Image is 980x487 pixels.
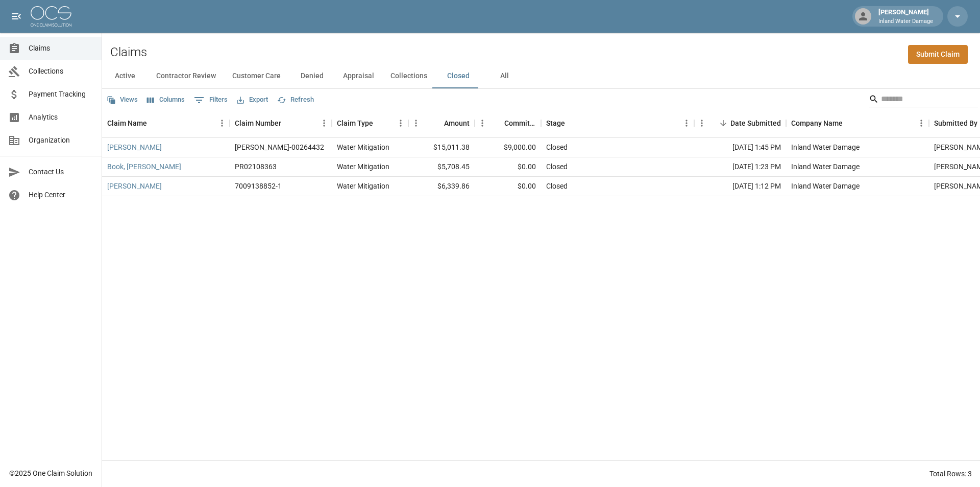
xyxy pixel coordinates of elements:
div: Inland Water Damage [791,181,860,191]
button: Collections [382,64,435,88]
button: Active [102,64,148,88]
span: Collections [29,66,93,77]
div: Water Mitigation [337,161,389,172]
div: $15,011.38 [408,138,475,157]
button: Menu [475,115,490,131]
div: Search [869,91,978,109]
div: Water Mitigation [337,181,389,191]
div: Claim Type [337,109,373,137]
button: Select columns [144,92,187,108]
div: dynamic tabs [102,64,980,88]
button: Menu [914,115,929,131]
button: Menu [694,115,709,131]
button: Sort [716,116,730,130]
div: Claim Number [235,109,281,137]
span: Analytics [29,112,93,123]
div: [DATE] 1:23 PM [694,157,786,177]
div: © 2025 One Claim Solution [9,468,92,478]
div: [DATE] 1:45 PM [694,138,786,157]
div: Water Mitigation [337,142,389,152]
button: open drawer [6,6,27,27]
div: Stage [541,109,694,137]
div: PR02108363 [235,161,277,172]
div: $0.00 [475,157,541,177]
button: Sort [843,116,857,130]
span: Claims [29,43,93,54]
div: Submitted By [934,109,977,137]
a: [PERSON_NAME] [107,181,162,191]
div: $9,000.00 [475,138,541,157]
div: $5,708.45 [408,157,475,177]
button: Export [234,92,271,108]
div: Stage [546,109,565,137]
div: $0.00 [475,177,541,196]
div: Company Name [786,109,929,137]
div: Closed [546,161,568,172]
button: All [481,64,527,88]
a: Book, [PERSON_NAME] [107,161,181,172]
button: Menu [214,115,230,131]
button: Denied [289,64,335,88]
div: Claim Type [332,109,408,137]
button: Refresh [275,92,316,108]
div: 7009138852-1 [235,181,282,191]
div: Amount [408,109,475,137]
div: Committed Amount [504,109,536,137]
button: Views [104,92,140,108]
div: Claim Number [230,109,332,137]
img: ocs-logo-white-transparent.png [31,6,71,27]
button: Closed [435,64,481,88]
button: Sort [147,116,161,130]
div: Total Rows: 3 [929,469,972,479]
span: Contact Us [29,167,93,177]
p: Inland Water Damage [878,17,933,26]
a: [PERSON_NAME] [107,142,162,152]
button: Show filters [191,92,230,108]
div: Inland Water Damage [791,161,860,172]
div: Date Submitted [694,109,786,137]
button: Customer Care [224,64,289,88]
div: Amount [444,109,470,137]
button: Menu [393,115,408,131]
div: [DATE] 1:12 PM [694,177,786,196]
button: Menu [679,115,694,131]
span: Help Center [29,190,93,200]
div: $6,339.86 [408,177,475,196]
a: Submit Claim [908,45,968,64]
button: Appraisal [335,64,382,88]
div: Claim Name [107,109,147,137]
button: Menu [408,115,424,131]
div: Date Submitted [730,109,781,137]
div: Committed Amount [475,109,541,137]
button: Menu [316,115,332,131]
button: Contractor Review [148,64,224,88]
h2: Claims [110,45,147,60]
button: Sort [565,116,579,130]
div: CAHO-00264432 [235,142,324,152]
div: Inland Water Damage [791,142,860,152]
button: Sort [490,116,504,130]
button: Sort [281,116,296,130]
div: Claim Name [102,109,230,137]
div: Closed [546,142,568,152]
div: [PERSON_NAME] [874,7,937,26]
button: Sort [430,116,444,130]
span: Organization [29,135,93,146]
div: Closed [546,181,568,191]
button: Sort [373,116,387,130]
div: Company Name [791,109,843,137]
span: Payment Tracking [29,89,93,100]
